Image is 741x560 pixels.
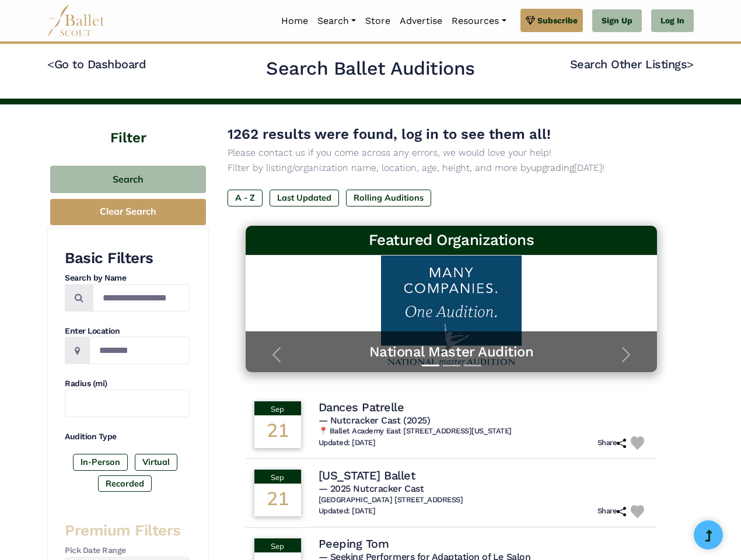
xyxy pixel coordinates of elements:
p: Filter by listing/organization name, location, age, height, and more by [DATE]! [228,160,675,176]
h6: [GEOGRAPHIC_DATA] [STREET_ADDRESS] [319,495,649,505]
button: Clear Search [50,199,206,225]
label: In-Person [73,454,128,470]
h4: Dances Patrelle [319,400,404,415]
label: Last Updated [270,190,339,206]
div: Sep [254,538,301,552]
h2: Search Ballet Auditions [266,57,475,81]
code: < [47,57,54,71]
h4: Search by Name [65,272,190,284]
h4: Enter Location [65,325,190,337]
a: Advertise [395,9,447,33]
label: Rolling Auditions [346,190,431,206]
a: Search [313,9,361,33]
button: Slide 3 [464,359,481,372]
span: — 2025 Nutcracker Cast [319,483,424,494]
input: Location [89,337,190,364]
span: — Nutcracker Cast (2025) [319,415,430,426]
a: Sign Up [592,9,642,33]
a: National Master Audition [257,343,646,361]
h3: Featured Organizations [255,230,648,250]
h4: Filter [47,104,209,148]
div: 21 [254,415,301,448]
span: 1262 results were found, log in to see them all! [228,126,551,142]
a: Subscribe [520,9,583,32]
h6: 📍 Ballet Academy East [STREET_ADDRESS][US_STATE] [319,426,649,436]
a: upgrading [531,162,574,173]
p: Please contact us if you come across any errors, we would love your help! [228,145,675,160]
a: Search Other Listings> [570,57,694,71]
h6: Updated: [DATE] [319,506,376,516]
img: gem.svg [526,14,535,27]
input: Search by names... [93,284,190,311]
h4: Peeping Tom [319,536,389,551]
span: Subscribe [537,14,578,27]
button: Slide 2 [443,359,460,372]
label: Recorded [98,475,152,492]
a: Store [361,9,395,33]
h3: Basic Filters [65,249,190,268]
a: <Go to Dashboard [47,57,146,71]
code: > [687,57,694,71]
label: Virtual [135,454,177,470]
h4: [US_STATE] Ballet [319,468,415,483]
h4: Pick Date Range [65,545,190,556]
div: 21 [254,484,301,516]
h6: Share [597,506,627,516]
h6: Share [597,438,627,448]
label: A - Z [228,190,263,206]
div: Sep [254,470,301,484]
a: Home [277,9,313,33]
h3: Premium Filters [65,521,190,541]
h4: Audition Type [65,431,190,443]
button: Slide 1 [422,359,439,372]
a: Log In [651,9,694,33]
h4: Radius (mi) [65,378,190,390]
div: Sep [254,401,301,415]
a: Resources [447,9,511,33]
button: Search [50,166,206,193]
h6: Updated: [DATE] [319,438,376,448]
